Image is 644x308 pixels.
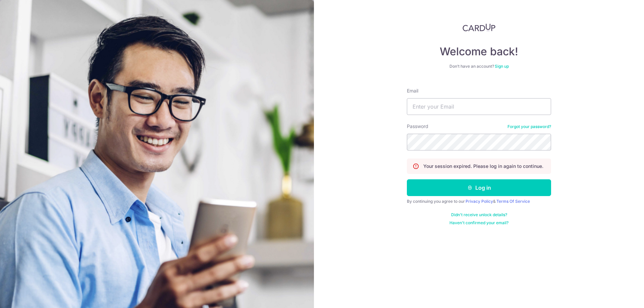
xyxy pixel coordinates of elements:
[451,212,507,218] a: Didn't receive unlock details?
[496,199,530,204] a: Terms Of Service
[463,23,495,32] img: CardUp Logo
[407,123,428,130] label: Password
[407,87,418,94] label: Email
[507,124,551,129] a: Forgot your password?
[407,45,551,58] h4: Welcome back!
[407,179,551,196] button: Log in
[407,199,551,204] div: By continuing you agree to our &
[449,220,508,226] a: Haven't confirmed your email?
[407,98,551,115] input: Enter your Email
[407,64,551,69] div: Don’t have an account?
[466,199,493,204] a: Privacy Policy
[423,163,543,170] p: Your session expired. Please log in again to continue.
[495,64,509,69] a: Sign up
